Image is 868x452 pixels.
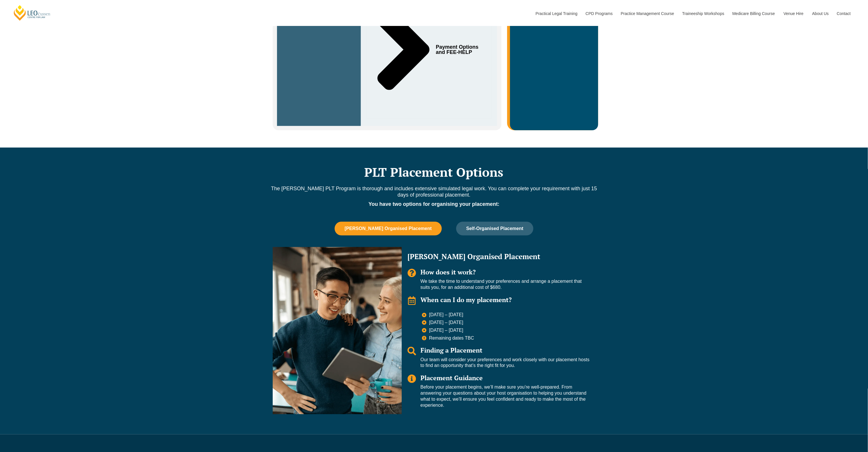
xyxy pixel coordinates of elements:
[369,201,500,207] strong: You have two options for organising your placement:
[345,226,432,231] span: [PERSON_NAME] Organised Placement
[617,1,678,26] a: Practice Management Course
[420,278,590,291] p: We take the time to understand your preferences and arrange a placement that suits you, for an ad...
[678,1,728,26] a: Traineeship Workshops
[808,1,833,26] a: About Us
[428,335,474,341] span: Remaining dates TBC
[428,312,463,318] span: [DATE] – [DATE]
[420,374,483,382] span: Placement Guidance
[13,5,51,21] a: [PERSON_NAME] Centre for Law
[779,1,808,26] a: Venue Hire
[420,384,590,408] p: Before your placement begins, we’ll make sure you’re well-prepared. From answering your questions...
[728,1,779,26] a: Medicare Billing Course
[436,44,481,55] span: Payment Options and FEE-HELP
[833,1,855,26] a: Contact
[466,226,523,231] span: Self-Organised Placement
[270,222,598,417] div: Tabs. Open items with Enter or Space, close with Escape and navigate using the Arrow keys.
[420,346,482,354] span: Finding a Placement
[270,165,598,179] h2: PLT Placement Options
[270,185,598,198] p: The [PERSON_NAME] PLT Program is thorough and includes extensive simulated legal work. You can co...
[428,320,463,326] span: [DATE] – [DATE]
[408,253,590,260] h2: [PERSON_NAME] Organised Placement
[428,327,463,334] span: [DATE] – [DATE]
[420,357,590,369] p: Our team will consider your preferences and work closely with our placement hosts to find an oppo...
[581,1,616,26] a: CPD Programs
[420,295,512,304] span: When can I do my placement?
[531,1,581,26] a: Practical Legal Training
[420,268,476,276] span: How does it work?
